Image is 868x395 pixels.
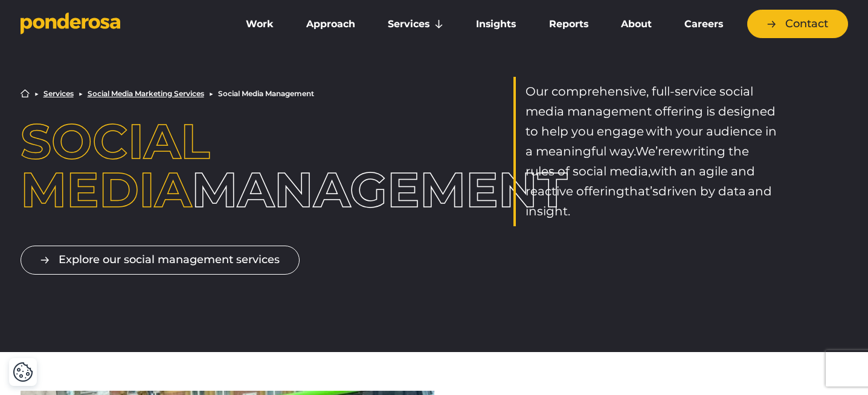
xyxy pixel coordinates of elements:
span: We’re [635,144,670,158]
button: Cookie Settings [13,362,33,382]
li: Social Media Management [218,90,314,97]
img: Revisit consent button [13,362,33,382]
a: Reports [535,11,602,37]
a: Home [21,89,30,98]
a: Approach [292,11,369,37]
a: Explore our social management services [21,246,300,274]
li: ▶︎ [209,90,213,97]
a: Social Media Marketing Services [88,90,204,97]
li: ▶︎ [79,90,83,97]
span: Social Media [21,112,210,219]
span: that’s [625,184,658,198]
li: ▶︎ [34,90,39,97]
span: driven by data [658,184,746,198]
a: Careers [670,11,737,37]
a: Go to homepage [21,12,214,36]
a: Services [374,11,457,37]
a: Work [232,11,288,37]
a: Services [43,90,74,97]
a: Insights [462,11,530,37]
a: Contact [747,10,848,38]
h1: Management [21,117,355,214]
span: , [648,164,650,178]
span: Our comprehensive, full-service social media management offering is designed to help you engage [526,84,776,139]
span: with your audience in a meaningful way. [526,124,777,158]
a: About [607,11,666,37]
